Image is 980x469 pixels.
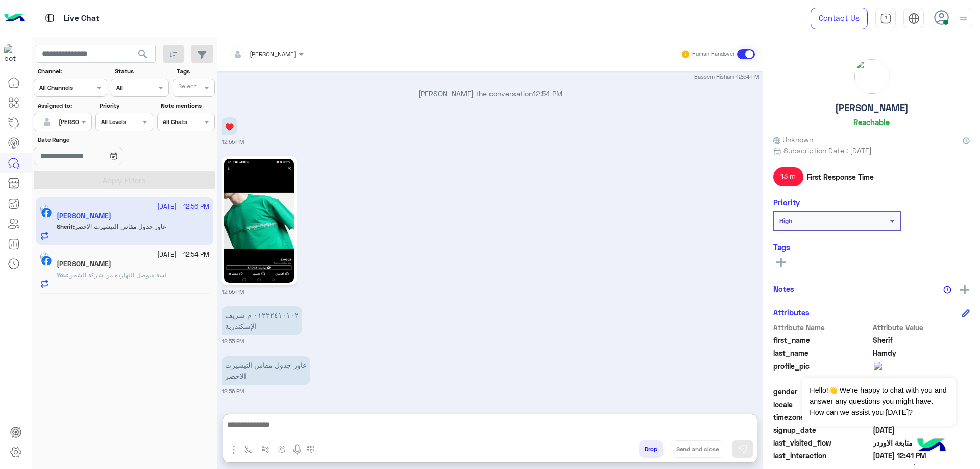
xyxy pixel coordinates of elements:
span: Attribute Name [773,322,871,333]
label: Date Range [38,135,152,144]
label: Assigned to: [38,101,90,110]
p: Live Chat [64,12,100,26]
small: Bassem Hisham 12:54 PM [694,72,759,81]
span: search [137,48,149,60]
span: Sherif [873,335,970,345]
span: locale [773,399,871,410]
span: signup_date [773,425,871,435]
div: Select [177,82,197,93]
img: send message [738,444,748,454]
img: select flow [244,445,253,453]
h5: Ahmed Othman [57,260,111,268]
span: profile_pic [773,361,871,384]
h6: Priority [773,198,800,207]
img: profile [957,12,970,25]
span: Hello!👋 We're happy to chat with you and answer any questions you might have. How can we assist y... [802,378,955,426]
span: 2024-10-11T15:33:02.333Z [873,425,970,435]
b: : [57,271,68,279]
span: Subscription Date : [DATE] [783,145,872,156]
label: Tags [177,67,214,76]
h5: [PERSON_NAME] [835,102,909,114]
p: 21/9/2025, 12:56 PM [222,356,310,385]
span: [PERSON_NAME] [250,50,296,58]
span: Hamdy [873,348,970,358]
button: search [131,45,156,67]
img: tab [43,12,56,24]
h6: Attributes [773,308,810,317]
span: You [57,271,67,279]
button: create order [274,440,291,457]
span: gender [773,386,871,397]
p: 21/9/2025, 12:55 PM [222,306,302,335]
img: make a call [307,446,315,454]
b: High [779,217,792,225]
span: last_name [773,348,871,358]
span: last_interaction [773,450,871,461]
img: defaultAdmin.png [40,115,54,129]
span: 13 m [773,167,803,186]
img: Logo [4,8,24,29]
small: 12:55 PM [222,337,244,345]
img: tab [908,13,920,24]
button: select flow [240,440,257,457]
h6: Tags [773,242,970,252]
a: Contact Us [811,8,868,29]
span: 2025-09-21T09:41:51.3273816Z [873,450,970,461]
span: timezone [773,412,871,423]
img: 552665049_1324814589080768_3033206510054316123_n.jpg [224,159,294,283]
img: add [960,285,969,294]
button: Send and close [671,440,724,458]
img: hulul-logo.png [914,428,949,464]
small: Human Handover [692,50,735,58]
img: send voice note [291,443,303,456]
img: tab [880,13,892,24]
small: [DATE] - 12:54 PM [157,250,209,260]
span: 12:54 PM [533,89,562,98]
label: Channel: [38,67,106,76]
button: Apply Filters [34,171,215,189]
span: متابعة الاوردر [873,437,970,448]
img: Facebook [41,256,52,266]
span: last_visited_flow [773,437,871,448]
span: لسة هيوصل النهارده من شركة الشحن [68,271,167,279]
img: notes [943,286,951,294]
img: send attachment [228,443,240,456]
span: First Response Time [807,171,874,182]
button: Drop [639,440,663,458]
img: picture [854,59,889,94]
small: 12:55 PM [222,288,244,296]
button: Trigger scenario [257,440,274,457]
img: 713415422032625 [4,44,22,63]
p: 21/9/2025, 12:55 PM [222,117,237,135]
small: 12:56 PM [222,387,244,396]
a: tab [875,8,896,29]
label: Status [115,67,167,76]
img: create order [278,445,286,453]
h6: Notes [773,284,794,293]
span: Attribute Value [873,322,970,333]
h6: Reachable [853,117,890,127]
img: Trigger scenario [261,445,269,453]
small: 12:55 PM [222,138,244,146]
span: Unknown [773,134,813,145]
p: [PERSON_NAME] the conversation [222,88,759,99]
label: Priority [100,101,152,110]
label: Note mentions [161,101,213,110]
img: picture [40,252,49,261]
span: first_name [773,335,871,345]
